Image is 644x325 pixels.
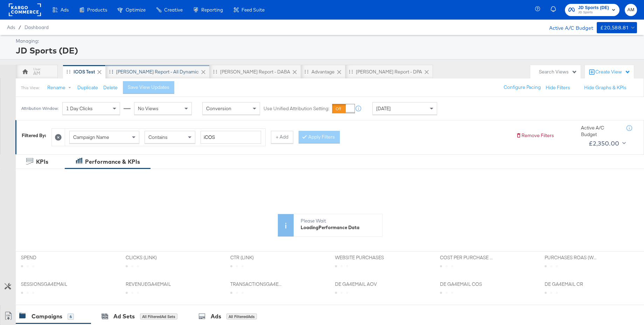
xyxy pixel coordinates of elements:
[349,70,353,73] div: Drag to reorder tab
[73,134,109,140] span: Campaign Name
[87,7,107,13] span: Products
[311,69,335,75] div: Advantage
[15,24,24,30] span: /
[271,131,293,143] button: + Add
[16,44,635,56] div: JD Sports (DE)
[226,313,257,320] div: All Filtered Ads
[113,312,135,320] div: Ad Sets
[61,7,69,13] span: Ads
[201,131,261,144] input: Enter a search term
[164,7,183,13] span: Creative
[586,138,627,149] button: £2,350.00
[42,82,79,94] button: Rename
[304,70,308,73] div: Drag to reorder tab
[356,69,422,75] div: [PERSON_NAME] Report - DPA
[77,84,98,91] button: Duplicate
[68,313,74,320] div: 6
[625,4,637,16] button: AM
[126,7,146,13] span: Optimize
[376,105,391,112] span: [DATE]
[73,69,95,75] div: iCOS Test
[33,70,40,77] div: AM
[595,69,630,76] div: Create View
[581,125,619,137] div: Active A/C Budget
[22,132,46,139] div: Filtered By:
[140,313,177,320] div: All Filtered Ad Sets
[211,312,221,320] div: Ads
[21,106,59,111] div: Attribution Window:
[600,23,628,32] div: £20,588.81
[36,158,48,166] div: KPIs
[109,70,113,73] div: Drag to reorder tab
[206,105,231,112] span: Conversion
[21,85,40,91] div: This View:
[542,22,593,33] div: Active A/C Budget
[24,24,49,30] a: Dashboard
[220,69,290,75] div: [PERSON_NAME] Report - DABA
[103,84,118,91] button: Delete
[516,132,554,139] button: Remove Filters
[66,105,93,112] span: 1 Day Clicks
[241,7,265,13] span: Feed Suite
[597,22,637,33] button: £20,588.81
[589,138,619,149] div: £2,350.00
[116,69,199,75] div: [PERSON_NAME] Report - All Dynamic
[213,70,217,73] div: Drag to reorder tab
[85,158,140,166] div: Performance & KPIs
[66,70,70,73] div: Drag to reorder tab
[565,4,619,16] button: JD Sports (DE)JD Sports
[546,84,570,91] button: Hide Filters
[578,10,609,15] span: JD Sports
[628,6,634,14] span: AM
[578,4,609,12] span: JD Sports (DE)
[31,312,62,320] div: Campaigns
[16,38,635,44] div: Managing:
[7,24,15,30] span: Ads
[138,105,159,112] span: No Views
[201,7,223,13] span: Reporting
[584,84,626,91] button: Hide Graphs & KPIs
[148,134,168,140] span: Contains
[264,105,329,112] label: Use Unified Attribution Setting:
[539,69,577,75] div: Search Views
[499,81,546,94] button: Configure Pacing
